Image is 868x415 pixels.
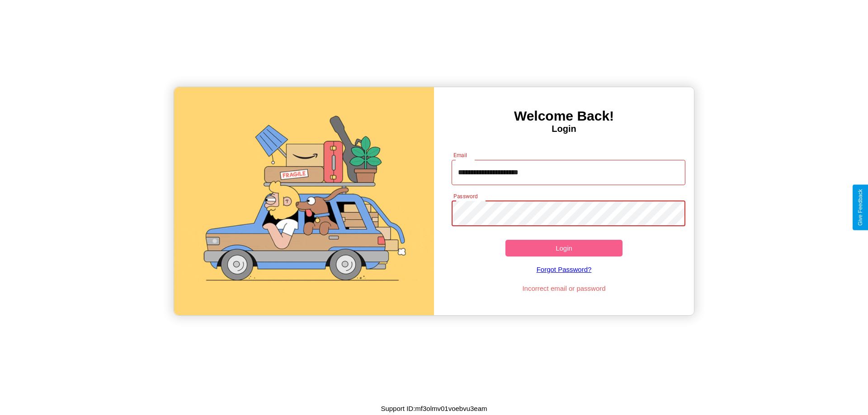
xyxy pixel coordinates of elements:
img: gif [174,87,434,315]
p: Support ID: mf3olmv01voebvu3eam [381,402,487,415]
a: Forgot Password? [447,256,681,282]
h4: Login [434,124,694,134]
button: Login [505,240,623,256]
label: Email [453,151,467,159]
div: Give Feedback [857,189,863,226]
h3: Welcome Back! [434,108,694,124]
p: Incorrect email or password [447,282,681,294]
label: Password [453,192,477,200]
